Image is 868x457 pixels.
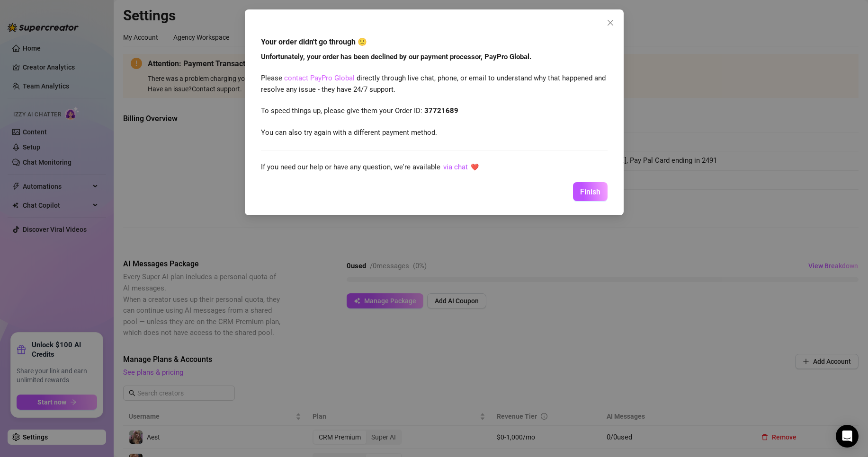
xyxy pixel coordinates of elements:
a: via chat [443,163,468,171]
span: Finish [580,187,600,196]
span: To speed things up, please give them your Order ID: [261,106,458,115]
button: Close [603,15,618,30]
span: You can also try again with a different payment method. [261,128,437,137]
div: ❤️ [471,162,479,172]
a: contact PayPro Global [284,74,355,82]
span: close [607,19,614,26]
span: Please directly through live chat, phone, or email to understand why that happened and resolve an... [261,74,606,94]
span: Close [603,19,618,26]
button: Finish [573,182,608,201]
strong: Unfortunately, your order has been declined by our payment processor, PayPro Global. [261,53,531,61]
strong: 37721689 [424,106,458,115]
h5: Your order didn't go through 🙁 [261,36,608,48]
div: Open Intercom Messenger [836,425,859,448]
span: If you need our help or have any question, we're available [261,163,440,171]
